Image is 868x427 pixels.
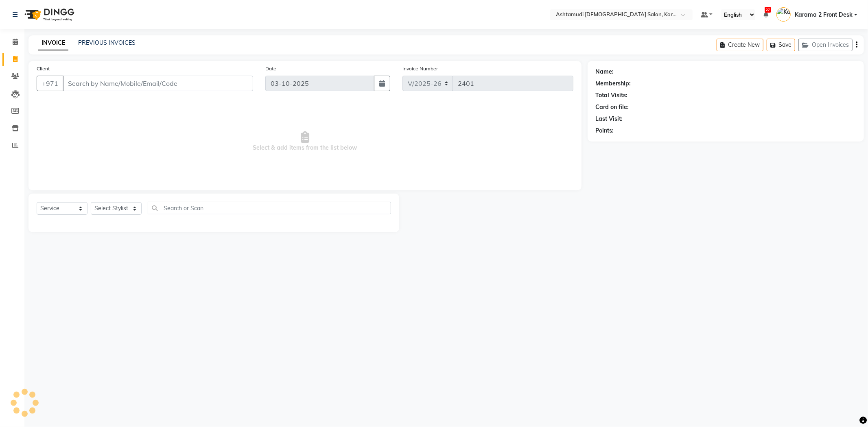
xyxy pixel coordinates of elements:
[148,202,391,214] input: Search or Scan
[63,76,253,91] input: Search by Name/Mobile/Email/Code
[596,79,631,88] div: Membership:
[767,39,795,51] button: Save
[763,11,768,18] a: 27
[596,126,614,135] div: Points:
[38,36,68,50] a: INVOICE
[21,3,77,26] img: logo
[37,65,50,72] label: Client
[798,39,853,51] button: Open Invoices
[37,101,573,182] span: Select & add items from the list below
[265,65,276,72] label: Date
[765,7,771,13] span: 27
[402,65,438,72] label: Invoice Number
[78,39,136,46] a: PREVIOUS INVOICES
[596,115,623,123] div: Last Visit:
[776,7,791,22] img: Karama 2 Front Desk
[37,76,63,91] button: +971
[596,103,629,111] div: Card on file:
[717,39,763,51] button: Create New
[596,68,614,76] div: Name:
[795,11,853,19] span: Karama 2 Front Desk
[596,91,628,100] div: Total Visits:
